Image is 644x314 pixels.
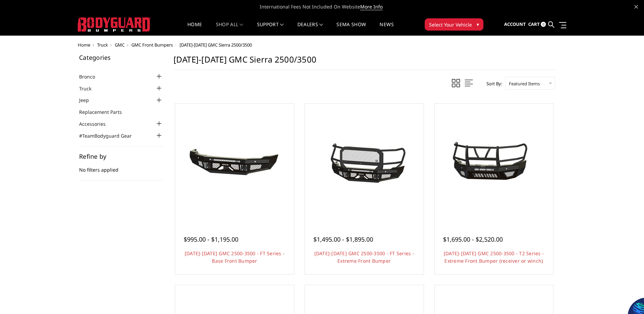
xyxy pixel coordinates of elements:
a: 2024-2026 GMC 2500-3500 - T2 Series - Extreme Front Bumper (receiver or winch) 2024-2026 GMC 2500... [436,105,552,221]
a: Home [78,42,90,48]
a: Support [257,22,284,35]
a: 2024-2026 GMC 2500-3500 - FT Series - Extreme Front Bumper 2024-2026 GMC 2500-3500 - FT Series - ... [307,105,422,221]
span: 0 [541,22,546,27]
span: $995.00 - $1,195.00 [184,235,238,243]
img: BODYGUARD BUMPERS [78,17,151,32]
span: [DATE]-[DATE] GMC Sierra 2500/3500 [180,42,252,48]
a: Accessories [79,120,114,127]
a: Replacement Parts [79,108,130,116]
a: #TeamBodyguard Gear [79,132,140,139]
a: More Info [360,3,383,10]
h5: Refine by [79,153,163,159]
div: No filters applied [79,153,163,180]
a: Bronco [79,73,104,80]
span: ▾ [477,21,479,28]
a: Cart 0 [528,15,546,34]
a: GMC Front Bumpers [131,42,173,48]
a: 2024-2025 GMC 2500-3500 - FT Series - Base Front Bumper 2024-2025 GMC 2500-3500 - FT Series - Bas... [177,105,292,221]
span: Cart [528,21,540,27]
span: Select Your Vehicle [429,21,472,28]
button: Select Your Vehicle [425,18,483,31]
a: Jeep [79,97,97,104]
a: [DATE]-[DATE] GMC 2500-3500 - FT Series - Base Front Bumper [185,250,284,264]
a: Truck [97,42,108,48]
a: Account [504,15,526,34]
span: $1,495.00 - $1,895.00 [313,235,373,243]
h1: [DATE]-[DATE] GMC Sierra 2500/3500 [173,54,555,70]
a: GMC [115,42,125,48]
span: Account [504,21,526,27]
a: [DATE]-[DATE] GMC 2500-3500 - T2 Series - Extreme Front Bumper (receiver or winch) [444,250,544,264]
a: shop all [216,22,243,35]
a: [DATE]-[DATE] GMC 2500-3500 - FT Series - Extreme Front Bumper [314,250,414,264]
span: $1,695.00 - $2,520.00 [443,235,503,243]
a: Home [187,22,202,35]
a: Truck [79,85,100,92]
label: Sort By: [483,78,502,89]
h5: Categories [79,54,163,60]
a: SEMA Show [336,22,366,35]
a: News [380,22,393,35]
a: Dealers [297,22,323,35]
